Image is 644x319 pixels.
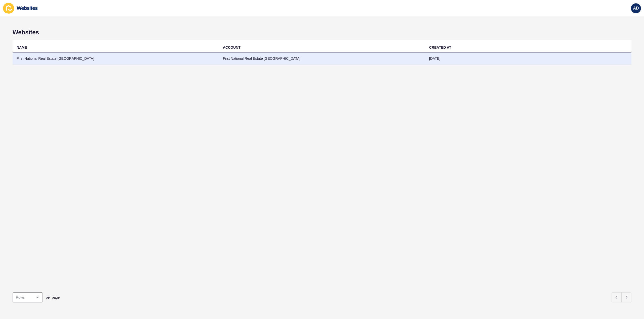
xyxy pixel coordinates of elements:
[633,6,639,11] span: AD
[425,52,631,65] td: [DATE]
[223,45,240,50] div: ACCOUNT
[17,45,27,50] div: NAME
[13,52,219,65] td: First National Real Estate [GEOGRAPHIC_DATA]
[13,29,631,36] h1: Websites
[46,295,60,300] span: per page
[13,292,43,302] div: open menu
[219,52,425,65] td: First National Real Estate [GEOGRAPHIC_DATA]
[429,45,451,50] div: CREATED AT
